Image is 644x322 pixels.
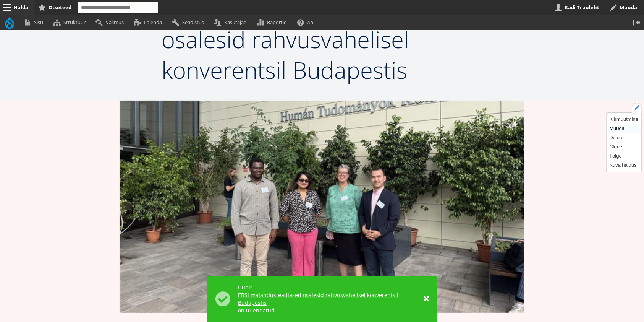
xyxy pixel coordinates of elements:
a: EBSi majandusteadlased osalesid rahvusvahelisel konverentsil Budapestis [238,291,416,307]
a: Sisu [20,15,50,30]
a: Muuda [607,125,641,133]
button: Close Järgmine uudis seaded [632,103,642,113]
img: a [120,101,524,313]
a: Kasutajad [210,15,253,30]
a: Clone [607,143,641,151]
div: Uudis on uuendatud. [238,284,416,314]
a: Kuva haldus [607,161,641,169]
a: × [424,295,429,303]
a: Raportid [254,15,294,30]
a: Tõlge [607,152,641,160]
a: Seadistus [168,15,210,30]
a: Välimus [92,15,130,30]
button: Vertikaalasend [629,15,644,30]
a: Kiirmuutmine [607,115,641,124]
a: Struktuur [50,15,92,30]
a: Laienda [130,15,168,30]
div: Olekuteade [207,276,437,322]
a: Delete [607,134,641,142]
a: Abi [294,15,321,30]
